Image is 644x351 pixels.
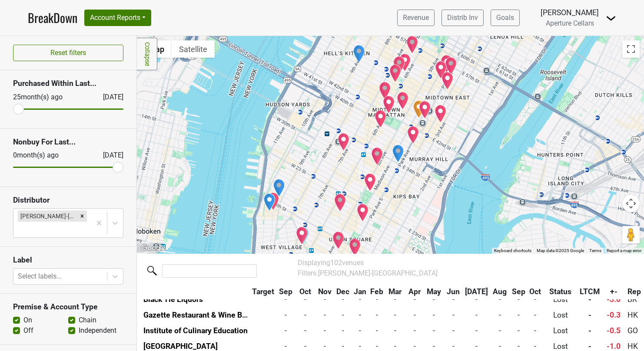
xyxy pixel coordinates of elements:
td: - [315,323,335,338]
th: +-: activate to sort column ascending [602,284,626,299]
td: - [368,307,386,323]
td: - [352,323,368,338]
img: Dropdown Menu [606,13,616,23]
td: - [276,292,296,307]
a: Black Tie Liquors [143,295,203,304]
div: Estiatorio Milos - Hudson Yards [338,133,350,151]
div: [PERSON_NAME]-[GEOGRAPHIC_DATA] [18,210,77,222]
td: - [463,323,491,338]
img: Google [139,243,168,254]
a: Gazette Restaurant & Wine Bar [143,311,249,319]
a: [GEOGRAPHIC_DATA] [143,342,218,351]
label: Independent [79,325,116,336]
button: Drag Pegman onto the map to open Street View [622,226,640,243]
div: Terry's West Village Wines & Spirits [297,226,309,245]
td: - [490,292,510,307]
h3: Label [13,256,123,265]
div: Aquavit [441,55,453,73]
td: - [578,307,602,323]
th: Jun: activate to sort column ascending [444,284,463,299]
button: Account Reports [84,10,151,26]
td: - [368,292,386,307]
div: Joomak Banjum [371,147,383,165]
span: Aperture Cellars [546,19,594,27]
div: 1936 Wine and Spirits [392,144,404,163]
div: Strip House - Midtown [397,92,409,110]
th: Rep: activate to sort column ascending [626,284,644,299]
div: Chelsea Wine Vault [273,179,285,197]
td: - [578,292,602,307]
td: HK [626,307,644,323]
div: Avra Rockefeller Center [393,56,405,74]
div: Parker & Quinn [375,110,387,128]
div: Estiatorio Milos - Midtown [406,36,418,54]
div: [DATE] [95,150,123,161]
td: - [385,323,405,338]
td: - [385,292,405,307]
th: Nov: activate to sort column ascending [315,284,335,299]
a: Report a map error [607,248,641,253]
td: - [527,292,543,307]
th: Dec: activate to sort column ascending [334,284,352,299]
button: Show satellite imagery [172,40,215,58]
div: Four Twenty Five, a Jean-Georges Restaurant [445,57,457,75]
button: Toggle fullscreen view [622,40,640,58]
div: Vinyl Steakhouse [334,194,346,212]
td: - [424,292,444,307]
td: - [490,323,510,338]
a: Distrib Inv [442,10,484,26]
td: - [334,292,352,307]
a: Revenue [397,10,435,26]
button: Map camera controls [622,195,640,212]
h3: Premise & Account Type [13,302,123,312]
td: - [315,292,335,307]
th: Mar: activate to sort column ascending [385,284,405,299]
div: Strip House - Downtown [332,231,345,249]
th: &nbsp;: activate to sort column ascending [141,284,250,299]
td: - [295,292,315,307]
td: - [578,323,602,338]
a: Open this area in Google Maps (opens a new window) [139,243,168,254]
div: Little West Wine & Spirits [263,193,276,211]
td: - [463,307,491,323]
td: - [315,307,335,323]
td: - [295,307,315,323]
div: Yale Club of New York City [413,100,425,118]
td: - [405,323,425,338]
th: Feb: activate to sort column ascending [368,284,386,299]
div: Blackbarn [364,173,376,191]
th: Jan: activate to sort column ascending [352,284,368,299]
th: Aug: activate to sort column ascending [490,284,510,299]
span: [PERSON_NAME]-[GEOGRAPHIC_DATA] [318,269,438,277]
td: - [368,323,386,338]
h3: Nonbuy For Last... [13,138,123,147]
div: Passerine [357,203,369,222]
th: Oct: activate to sort column ascending [295,284,315,299]
th: Target: activate to sort column ascending [250,284,276,299]
div: The Grill [442,72,454,90]
h3: Distributor [13,196,123,205]
td: - [295,323,315,338]
button: Keyboard shortcuts [494,248,531,254]
td: - [444,292,463,307]
td: Lost [543,307,578,323]
td: - [405,292,425,307]
span: Map data ©2025 Google [537,248,584,253]
td: - [424,307,444,323]
td: - [352,292,368,307]
td: - [424,323,444,338]
div: Mastro's Steakhouse [399,53,411,72]
td: - [444,307,463,323]
label: Off [23,325,33,336]
a: Institute of Culinary Education [143,326,248,335]
td: - [463,292,491,307]
th: Oct: activate to sort column ascending [527,284,543,299]
div: Valbella At The Park [383,95,395,114]
label: On [23,315,32,325]
td: - [510,292,528,307]
td: - [527,323,543,338]
div: 4 Charles Prime Rib [296,226,308,245]
th: Apr: activate to sort column ascending [405,284,425,299]
div: [DATE] [95,92,123,102]
td: -3.0 [602,292,626,307]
